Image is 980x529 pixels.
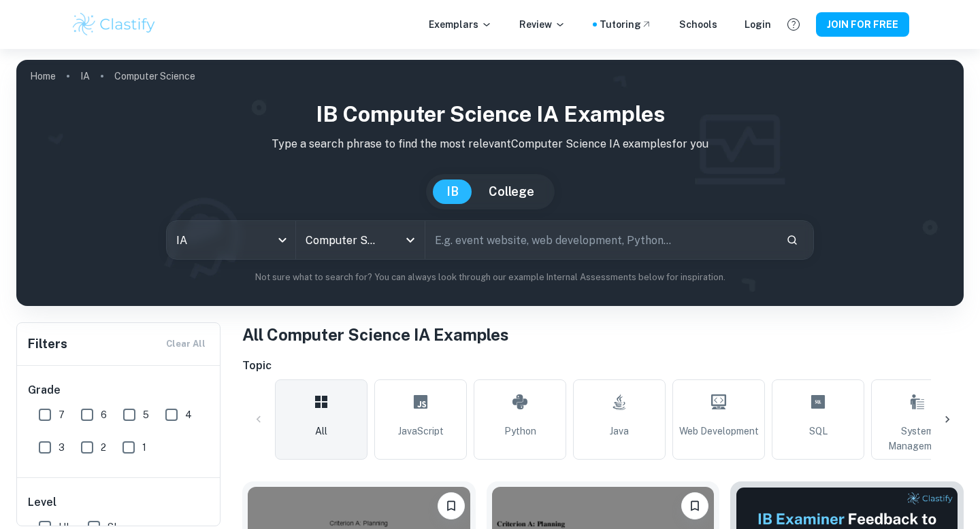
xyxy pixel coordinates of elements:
span: JavaScript [398,424,444,439]
span: 6 [101,407,107,422]
a: IA [80,67,90,86]
span: Python [504,424,536,439]
h1: IB Computer Science IA examples [27,98,953,131]
h6: Filters [28,335,67,354]
span: 4 [185,407,192,422]
input: E.g. event website, web development, Python... [425,221,775,259]
span: System Management [877,424,958,454]
span: 3 [59,440,65,455]
span: 5 [143,407,149,422]
div: IA [167,221,295,259]
button: IB [433,180,472,204]
p: Type a search phrase to find the most relevant Computer Science IA examples for you [27,136,953,152]
span: Web Development [679,424,759,439]
p: Not sure what to search for? You can always look through our example Internal Assessments below f... [27,271,953,284]
button: Search [781,228,804,252]
button: JOIN FOR FREE [816,12,909,37]
p: Review [519,17,566,32]
button: Help and Feedback [782,13,805,36]
img: profile cover [16,60,964,306]
img: Clastify logo [71,11,157,38]
span: 1 [142,440,146,455]
h6: Level [28,494,210,511]
h1: All Computer Science IA Examples [242,322,964,347]
span: SQL [809,424,828,439]
p: Exemplars [429,17,492,32]
button: College [475,180,548,204]
span: Java [610,424,629,439]
a: Schools [679,17,717,32]
a: Home [30,67,56,86]
h6: Topic [242,358,964,374]
button: Please log in to bookmark exemplars [438,492,465,519]
button: Please log in to bookmark exemplars [681,492,708,519]
h6: Grade [28,382,210,398]
span: 2 [101,440,106,455]
button: Open [401,231,420,250]
span: 7 [59,407,65,422]
a: Tutoring [600,17,652,32]
span: All [315,424,327,439]
a: Login [745,17,771,32]
p: Computer Science [114,69,195,84]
